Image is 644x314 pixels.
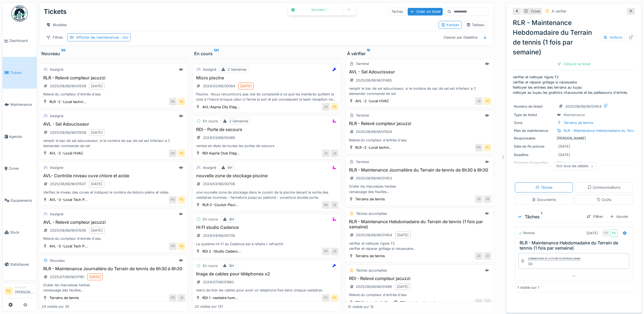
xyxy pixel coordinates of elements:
[194,173,338,178] h3: nouvelle zone de stockage piscine
[169,294,177,302] div: PD
[484,97,491,105] div: PD
[11,102,34,107] span: Maintenance
[347,50,492,57] div: À vérifier
[11,198,34,203] span: Équipements
[10,38,34,43] span: Dashboard
[528,261,580,266] div: Ok
[586,231,598,236] div: [DATE]
[475,144,483,151] div: PD
[484,252,491,260] div: JS
[484,195,491,203] div: JS
[322,201,330,209] div: PB
[389,8,406,15] div: Tâches
[50,83,86,89] div: 2025/08/66/M/01509
[9,166,34,171] span: Zones
[356,197,385,202] div: Terrains de tennis
[356,98,389,104] div: AVL -2 -Local HVAC
[50,228,86,233] div: 2025/08/66/M/01506
[42,75,185,80] h3: RLR - Relevé compteur jacuzzi
[49,197,88,202] div: AVL -3 -Local Tech P...
[356,159,369,164] div: Terminé
[15,285,34,289] div: Manager
[596,197,612,202] div: Coûts
[400,300,435,305] div: RDI-compteur jacuzzi
[44,21,69,29] div: Modèles
[441,33,480,41] div: Classer par Deadline
[356,253,385,259] div: Terrains de tennis
[356,176,392,181] div: 2025/08/66/M/01453
[2,185,37,217] a: Équipements
[169,98,177,105] div: PD
[408,8,443,15] div: Créer un ticket
[588,185,621,190] div: Communications
[514,136,555,141] div: Responsable
[348,304,374,309] div: 15 visible sur 15
[484,144,491,151] div: PD
[565,104,601,109] div: 2025/08/66/M/01454
[203,165,216,170] div: Assigné
[119,35,128,39] span: : Oui
[2,57,37,89] a: Tickets
[61,50,65,57] sup: 35
[11,5,28,22] img: Badge_color-CXgf-gQk.svg
[356,211,387,216] div: Tâches accomplies
[194,225,338,230] h3: HI FI studio Cadence
[298,8,341,12] div: Success !
[514,112,555,117] div: Type de ticket
[554,162,596,170] div: Voir tous les détails
[5,287,13,295] li: PD
[76,35,128,40] div: Afficher les maintenances
[240,83,252,89] div: [DATE]
[466,22,485,27] div: Tableau
[194,127,338,132] h3: RDI - Porte de secours
[194,288,338,293] div: merci de tirer les cables pour avoir un telephone fixe dans chaque vestiaires
[514,152,555,157] div: Deadline
[514,128,555,133] div: Plan de maintenance
[555,60,593,68] div: Clôturer le ticket
[475,195,483,203] div: JS
[194,75,338,80] h3: Micro piscine
[169,150,177,157] div: PD
[10,230,34,235] span: Stock
[322,150,330,157] div: JS
[2,153,37,185] a: Zones
[322,294,330,302] div: FC
[15,285,34,297] li: [PERSON_NAME]
[50,274,84,279] div: 2025/07/66/M/01181
[178,98,185,105] div: PD
[519,231,535,235] div: Terminé
[229,119,248,124] div: 2 Semaines
[42,173,185,178] h3: AVL- Contrôle niveau cuve chlore et acide
[49,151,83,156] div: AVL -2 -Local HVAC
[194,271,338,276] h3: tirage de cables pour téléphones x2
[169,196,177,204] div: PD
[348,276,491,281] h3: RDI - Relevé compteur jacuzzi
[202,151,240,156] div: RDI Aspria Club Etag...
[178,196,185,204] div: PD
[552,9,567,14] div: À vérifier
[202,202,238,207] div: RLR 0 -Couloir Pisci...
[356,78,392,83] div: 2025/08/66/M/01485
[356,232,392,238] div: 2025/08/66/M/01454
[532,197,556,202] div: Documents
[50,258,65,263] div: Nouveau
[50,212,63,217] div: Assigné
[9,134,34,139] span: Agenda
[49,99,86,104] div: RLR -2 -Local techni...
[44,33,65,41] div: Filtres
[203,181,235,186] div: 2024/03/66/00708
[2,25,37,57] a: Dashboard
[91,181,102,186] div: [DATE]
[585,213,605,220] div: Filtrer
[331,294,338,302] div: PD
[348,138,491,143] div: Relevé du compteur d'entrée d'eau
[42,266,185,271] h3: RLR - Maintenance Journalière du Terrain de tennis de 6h30 à 8h30
[397,284,409,289] div: [DATE]
[202,249,241,254] div: RDI 2 -Studio Cadenc...
[44,5,67,19] div: Tickets
[178,150,185,157] div: PD
[514,136,634,141] div: [PERSON_NAME]
[194,241,338,247] div: Le système Hi-Fi au Cadence est à refaire / rafraichir
[610,229,618,237] div: PD
[348,241,491,251] div: vérifier et nettoyer rigole T2 vérifier et réparer grillage si nécessaire Nettoyer les entrées de...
